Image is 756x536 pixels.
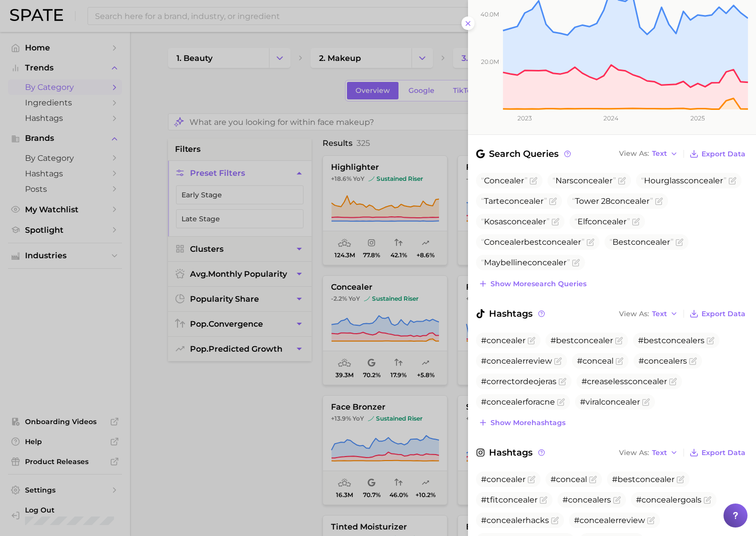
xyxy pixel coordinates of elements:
[476,147,572,161] span: Search Queries
[589,476,597,484] button: Flag as miscategorized or irrelevant
[484,237,524,247] span: Concealer
[676,476,684,484] button: Flag as miscategorized or irrelevant
[539,496,547,504] button: Flag as miscategorized or irrelevant
[580,397,640,407] span: #viralconcealer
[669,378,677,386] button: Flag as miscategorized or irrelevant
[557,398,565,406] button: Flag as miscategorized or irrelevant
[481,196,547,206] span: Tarte
[527,337,535,345] button: Flag as miscategorized or irrelevant
[615,337,623,345] button: Flag as miscategorized or irrelevant
[616,147,680,160] button: View AsText
[619,450,649,456] span: View As
[642,398,650,406] button: Flag as miscategorized or irrelevant
[481,516,549,525] span: #concealerhacks
[550,336,613,345] span: #bestconcealer
[554,357,562,365] button: Flag as miscategorized or irrelevant
[636,495,701,505] span: #concealergoals
[615,357,623,365] button: Flag as miscategorized or irrelevant
[549,197,557,205] button: Flag as miscategorized or irrelevant
[481,258,570,267] span: Maybelline
[527,258,567,267] span: concealer
[551,517,559,525] button: Flag as miscategorized or irrelevant
[638,336,704,345] span: #bestconcealers
[701,150,745,158] span: Export Data
[577,356,613,366] span: #conceal
[581,377,667,386] span: #creaselessconcealer
[552,176,616,185] span: Nars
[703,496,711,504] button: Flag as miscategorized or irrelevant
[613,496,621,504] button: Flag as miscategorized or irrelevant
[484,176,524,185] span: Concealer
[542,237,581,247] span: concealer
[619,311,649,317] span: View As
[616,446,680,459] button: View AsText
[609,237,673,247] span: Best
[586,238,594,246] button: Flag as miscategorized or irrelevant
[632,218,640,226] button: Flag as miscategorized or irrelevant
[572,196,653,206] span: Tower 28
[619,151,649,156] span: View As
[652,450,667,456] span: Text
[481,475,525,484] span: #concealer
[481,336,525,345] span: #concealer
[574,217,630,226] span: Elf
[481,217,549,226] span: Kosas
[701,449,745,457] span: Export Data
[684,176,723,185] span: concealer
[689,357,697,365] button: Flag as miscategorized or irrelevant
[504,196,544,206] span: concealer
[701,310,745,318] span: Export Data
[638,356,687,366] span: #concealers
[647,517,655,525] button: Flag as miscategorized or irrelevant
[690,114,705,122] tspan: 2025
[481,495,537,505] span: #tfitconcealer
[610,196,650,206] span: concealer
[481,377,556,386] span: #correctordeojeras
[687,147,748,161] button: Export Data
[652,151,667,156] span: Text
[562,495,611,505] span: #concealers
[550,475,587,484] span: #conceal
[675,238,683,246] button: Flag as miscategorized or irrelevant
[558,378,566,386] button: Flag as miscategorized or irrelevant
[706,337,714,345] button: Flag as miscategorized or irrelevant
[631,237,670,247] span: concealer
[603,114,618,122] tspan: 2024
[527,476,535,484] button: Flag as miscategorized or irrelevant
[641,176,726,185] span: Hourglass
[490,280,586,288] span: Show more search queries
[687,307,748,321] button: Export Data
[618,177,626,185] button: Flag as miscategorized or irrelevant
[572,259,580,267] button: Flag as miscategorized or irrelevant
[517,114,532,122] tspan: 2023
[655,197,663,205] button: Flag as miscategorized or irrelevant
[551,218,559,226] button: Flag as miscategorized or irrelevant
[616,307,680,320] button: View AsText
[476,307,546,321] span: Hashtags
[574,516,645,525] span: #concealerreview
[476,277,589,291] button: Show moresearch queries
[490,419,565,427] span: Show more hashtags
[481,237,584,247] span: best
[728,177,736,185] button: Flag as miscategorized or irrelevant
[481,397,555,407] span: #concealerforacne
[507,217,546,226] span: concealer
[481,356,552,366] span: #concealerreview
[476,416,568,430] button: Show morehashtags
[573,176,613,185] span: concealer
[687,446,748,460] button: Export Data
[612,475,674,484] span: #bestconcealer
[652,311,667,317] span: Text
[476,446,546,460] span: Hashtags
[587,217,627,226] span: concealer
[529,177,537,185] button: Flag as miscategorized or irrelevant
